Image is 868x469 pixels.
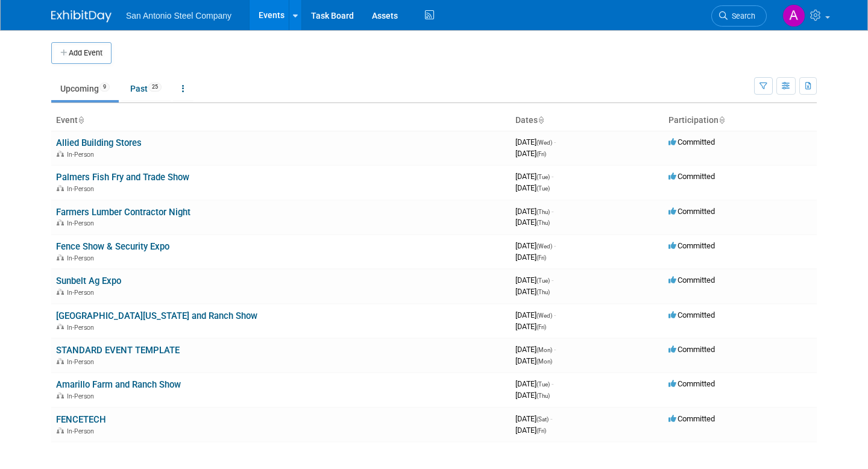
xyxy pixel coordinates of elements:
[515,172,553,181] span: [DATE]
[536,347,552,353] span: (Mon)
[536,324,546,330] span: (Fri)
[515,414,552,423] span: [DATE]
[56,172,189,183] a: Palmers Fish Fry and Trade Show
[550,414,552,423] span: -
[148,83,162,92] span: 25
[56,137,142,148] a: Allied Building Stores
[57,289,64,295] img: In-Person Event
[67,324,98,332] span: In-Person
[67,219,98,227] span: In-Person
[536,209,550,215] span: (Thu)
[668,241,715,250] span: Committed
[57,151,64,157] img: In-Person Event
[711,5,767,27] a: Search
[51,10,112,22] img: ExhibitDay
[515,207,553,216] span: [DATE]
[56,207,190,218] a: Farmers Lumber Contractor Night
[782,4,805,27] img: Ashton Rugh
[668,207,715,216] span: Committed
[515,426,546,435] span: [DATE]
[51,110,511,131] th: Event
[515,322,546,331] span: [DATE]
[515,379,553,388] span: [DATE]
[719,115,725,125] a: Sort by Participation Type
[67,289,98,297] span: In-Person
[56,414,106,425] a: FENCETECH
[536,185,550,192] span: (Tue)
[56,241,169,252] a: Fence Show & Security Expo
[536,151,546,157] span: (Fri)
[67,151,98,159] span: In-Person
[664,110,817,131] th: Participation
[515,356,552,365] span: [DATE]
[56,275,121,286] a: Sunbelt Ag Expo
[552,172,553,181] span: -
[56,345,180,356] a: STANDARD EVENT TEMPLATE
[515,183,550,192] span: [DATE]
[536,219,550,226] span: (Thu)
[511,110,664,131] th: Dates
[552,275,553,285] span: -
[554,137,556,146] span: -
[536,312,552,319] span: (Wed)
[515,310,556,319] span: [DATE]
[67,254,98,262] span: In-Person
[515,218,550,227] span: [DATE]
[56,310,257,321] a: [GEOGRAPHIC_DATA][US_STATE] and Ranch Show
[536,289,550,295] span: (Thu)
[515,149,546,158] span: [DATE]
[57,219,64,225] img: In-Person Event
[515,275,553,285] span: [DATE]
[536,277,550,284] span: (Tue)
[515,137,556,146] span: [DATE]
[536,254,546,261] span: (Fri)
[552,379,553,388] span: -
[67,392,98,400] span: In-Person
[668,172,715,181] span: Committed
[728,11,755,20] span: Search
[536,416,549,423] span: (Sat)
[51,42,112,64] button: Add Event
[668,310,715,319] span: Committed
[554,345,556,354] span: -
[121,77,171,100] a: Past25
[57,358,64,364] img: In-Person Event
[78,115,84,125] a: Sort by Event Name
[99,83,110,92] span: 9
[57,254,64,260] img: In-Person Event
[51,77,119,100] a: Upcoming9
[668,137,715,146] span: Committed
[126,11,231,20] span: San Antonio Steel Company
[668,414,715,423] span: Committed
[56,379,181,390] a: Amarillo Farm and Ranch Show
[57,324,64,330] img: In-Person Event
[538,115,544,125] a: Sort by Start Date
[536,392,550,399] span: (Thu)
[536,427,546,434] span: (Fri)
[67,185,98,193] span: In-Person
[668,379,715,388] span: Committed
[536,358,552,365] span: (Mon)
[554,241,556,250] span: -
[536,174,550,180] span: (Tue)
[57,185,64,191] img: In-Person Event
[668,345,715,354] span: Committed
[536,243,552,250] span: (Wed)
[57,392,64,398] img: In-Person Event
[515,391,550,400] span: [DATE]
[536,139,552,146] span: (Wed)
[515,253,546,262] span: [DATE]
[67,358,98,366] span: In-Person
[668,275,715,285] span: Committed
[515,241,556,250] span: [DATE]
[67,427,98,435] span: In-Person
[552,207,553,216] span: -
[515,287,550,296] span: [DATE]
[554,310,556,319] span: -
[536,381,550,388] span: (Tue)
[57,427,64,433] img: In-Person Event
[515,345,556,354] span: [DATE]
